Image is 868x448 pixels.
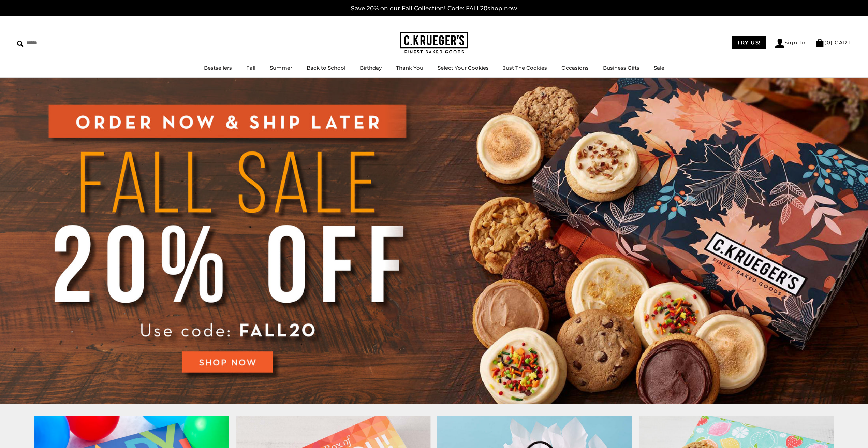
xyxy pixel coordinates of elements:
img: C.KRUEGER'S [400,32,468,54]
a: Save 20% on our Fall Collection! Code: FALL20shop now [351,5,517,12]
a: (0) CART [815,39,851,46]
a: Occasions [561,64,589,71]
a: Select Your Cookies [438,64,489,71]
img: Account [775,39,784,48]
a: Birthday [360,64,382,71]
a: Sale [654,64,664,71]
a: Thank You [396,64,423,71]
a: Bestsellers [204,64,232,71]
img: Bag [815,39,824,47]
a: Back to School [307,64,345,71]
span: shop now [487,5,517,12]
a: Fall [246,64,255,71]
a: Summer [270,64,292,71]
img: Search [17,41,24,47]
a: Business Gifts [603,64,639,71]
span: 0 [827,39,831,46]
a: Sign In [775,39,806,48]
input: Search [17,38,98,48]
a: TRY US! [732,36,766,49]
a: Just The Cookies [503,64,547,71]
